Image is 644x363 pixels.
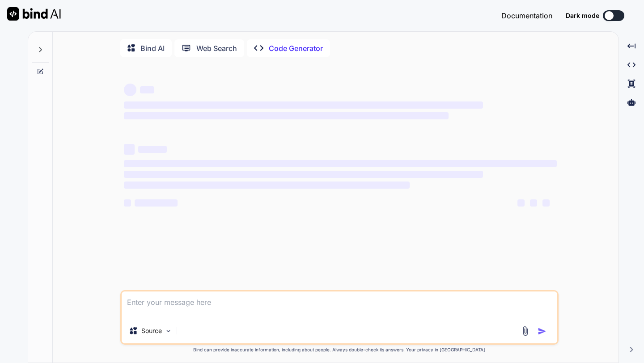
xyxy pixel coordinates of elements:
span: ‌ [140,86,154,93]
button: Documentation [501,10,552,21]
p: Bind AI [140,43,165,54]
span: ‌ [135,199,178,207]
p: Bind can provide inaccurate information, including about people. Always double-check its answers.... [120,346,559,353]
span: ‌ [530,199,537,207]
p: Source [141,326,162,335]
span: ‌ [124,160,557,167]
img: Bind AI [7,7,61,21]
span: ‌ [517,199,525,207]
span: ‌ [124,181,410,189]
img: Pick Models [165,327,172,335]
span: ‌ [124,84,136,96]
span: ‌ [124,101,483,109]
span: ‌ [138,146,167,153]
span: ‌ [124,199,131,207]
span: ‌ [124,112,449,119]
span: ‌ [124,171,483,178]
p: Web Search [196,43,237,54]
span: ‌ [124,144,135,155]
p: Code Generator [269,43,323,54]
span: Dark mode [566,11,599,20]
span: ‌ [542,199,550,207]
img: attachment [520,326,530,336]
span: Documentation [501,11,552,20]
img: icon [538,327,547,336]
